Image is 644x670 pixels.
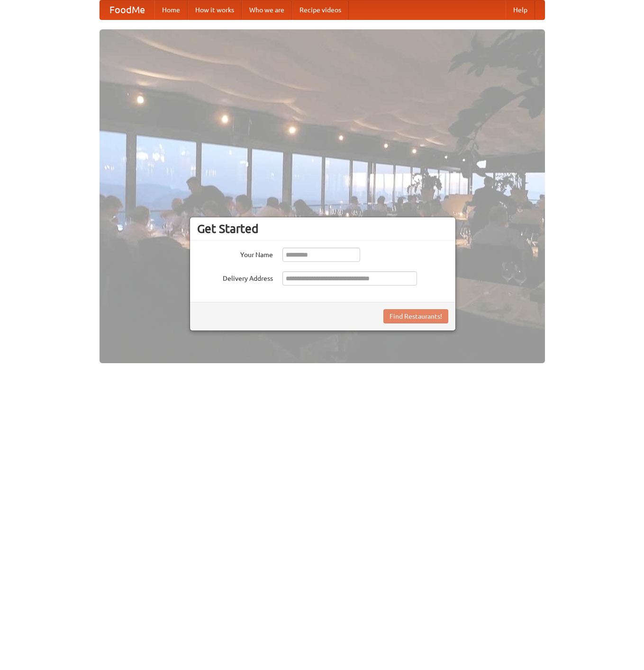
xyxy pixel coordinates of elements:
[197,222,448,236] h3: Get Started
[242,0,292,19] a: Who we are
[100,0,154,19] a: FoodMe
[154,0,188,19] a: Home
[197,271,273,283] label: Delivery Address
[197,248,273,259] label: Your Name
[188,0,242,19] a: How it works
[506,0,535,19] a: Help
[292,0,349,19] a: Recipe videos
[383,309,448,323] button: Find Restaurants!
